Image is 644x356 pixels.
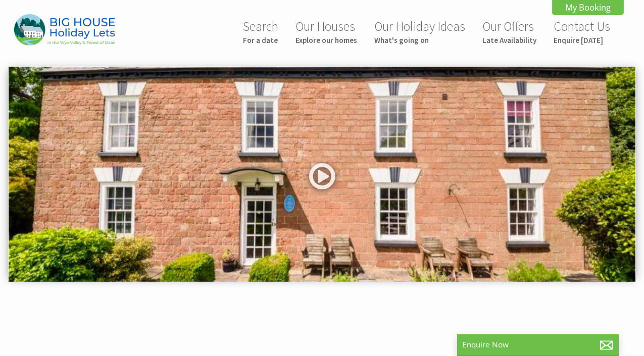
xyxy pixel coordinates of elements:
[482,35,536,45] small: Late Availability
[243,18,278,45] a: SearchFor a date
[554,35,610,45] small: Enquire [DATE]
[295,35,357,45] small: Explore our homes
[295,18,357,45] a: Our HousesExplore our homes
[462,339,614,350] p: Enquire Now
[14,14,115,45] img: Big House Holiday Lets
[374,18,465,45] a: Our Holiday IdeasWhat's going on
[482,18,536,45] a: Our OffersLate Availability
[243,35,278,45] small: For a date
[374,35,465,45] small: What's going on
[554,18,610,45] a: Contact UsEnquire [DATE]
